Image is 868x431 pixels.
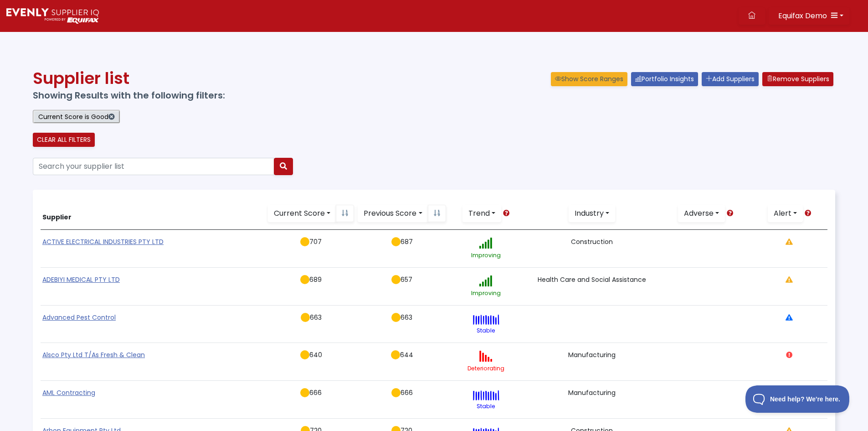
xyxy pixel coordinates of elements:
a: Industry [569,205,615,222]
span: 666 [309,388,322,397]
img: Supply Predict [6,8,99,24]
a: Portfolio Insights [631,72,698,86]
a: AML Contracting [42,388,95,397]
iframe: Toggle Customer Support [745,385,850,413]
h5: Showing Results with the following filters: [33,90,429,101]
a: Add Suppliers [702,72,759,86]
a: Advanced Pest Control [42,313,116,322]
span: 640 [309,350,322,359]
a: Alert [768,205,803,222]
span: 644 [400,350,413,359]
span: Current Score is Good [33,110,120,124]
small: Stable [477,402,495,410]
button: Remove Suppliers [762,72,833,86]
img: stable.75ddb8f0.svg [473,390,499,401]
small: Deteriorating [467,364,504,372]
span: 663 [310,313,322,322]
span: Equifax Demo [778,10,827,21]
a: Current Score [268,205,336,222]
span: 689 [309,275,322,284]
span: 707 [309,237,322,246]
span: Supplier list [33,67,129,90]
small: Improving [471,251,501,259]
a: Adverse [678,205,725,222]
a: Sort By Ascending Score [428,205,446,222]
button: Show Score Ranges [551,72,627,86]
div: Button group with nested dropdown [358,205,446,222]
td: Manufacturing [524,343,660,381]
a: ACTIVE ELECTRICAL INDUSTRIES PTY LTD [42,237,164,246]
td: Manufacturing [524,381,660,419]
a: Sort By Ascending Score [336,205,354,222]
span: 687 [401,237,413,246]
img: stable.75ddb8f0.svg [473,314,499,325]
div: Button group with nested dropdown [268,205,354,222]
button: Equifax Demo [769,7,849,25]
th: Supplier [41,197,266,230]
span: 657 [401,275,412,284]
td: Health Care and Social Assistance [524,267,660,305]
a: CLEAR ALL FILTERS [33,133,95,147]
input: Search your supplier list [33,158,274,175]
span: 663 [401,313,412,322]
small: Stable [477,327,495,334]
a: Previous Score [358,205,428,222]
td: Construction [524,229,660,267]
a: ADEBIYI MEDICAL PTY LTD [42,275,120,284]
span: 666 [401,388,413,397]
a: Trend [462,205,501,222]
a: Alsco Pty Ltd T/As Fresh & Clean [42,350,145,359]
small: Improving [471,289,501,297]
